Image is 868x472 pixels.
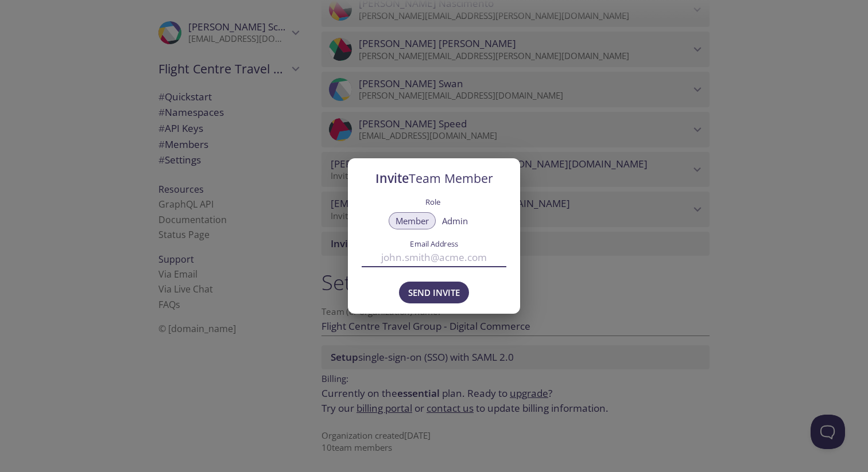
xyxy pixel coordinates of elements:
label: Email Address [380,240,489,247]
span: Invite [375,170,493,186]
button: Member [389,212,436,229]
input: john.smith@acme.com [362,248,506,267]
span: Team Member [409,170,493,186]
span: Send Invite [408,285,460,300]
button: Admin [435,212,475,229]
label: Role [425,194,440,209]
button: Send Invite [399,282,469,303]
